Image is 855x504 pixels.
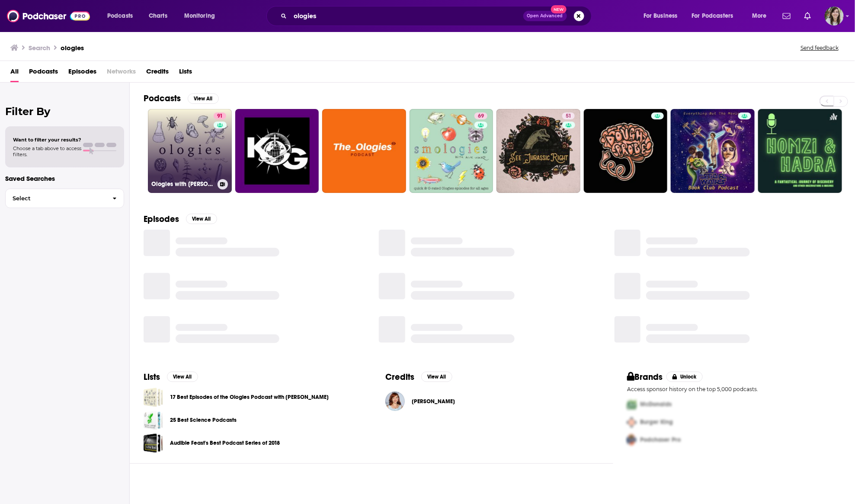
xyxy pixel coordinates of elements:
button: open menu [686,9,746,23]
span: More [752,10,767,22]
a: 25 Best Science Podcasts [170,415,237,425]
h2: Lists [144,372,160,382]
h3: Search [29,44,50,52]
a: ListsView All [144,372,198,382]
a: All [10,64,19,82]
a: EpisodesView All [144,214,217,225]
button: open menu [637,9,688,23]
a: Episodes [68,64,96,82]
button: View All [188,93,219,104]
a: CreditsView All [385,372,452,382]
button: Show profile menu [825,6,844,26]
a: 25 Best Science Podcasts [144,411,163,430]
img: Third Pro Logo [624,431,640,449]
span: 91 [217,112,223,121]
span: For Podcasters [692,10,733,22]
a: Credits [146,64,169,82]
h2: Credits [385,372,414,382]
img: User Profile [825,6,844,26]
a: 91 [214,112,226,119]
button: View All [186,214,217,224]
input: Search podcasts, credits, & more... [290,9,523,23]
a: PodcastsView All [144,93,219,104]
button: open menu [101,9,144,23]
img: Podchaser - Follow, Share and Rate Podcasts [7,8,90,24]
button: open menu [746,9,778,23]
span: Charts [149,10,167,22]
button: View All [421,372,452,382]
h2: Filter By [5,105,124,118]
a: 91Ologies with [PERSON_NAME] [148,109,232,193]
button: Select [5,189,124,208]
a: 51 [496,109,580,193]
a: Alie Ward [412,398,455,405]
div: Search podcasts, credits, & more... [275,6,600,26]
a: Show notifications dropdown [779,9,794,23]
span: Want to filter your results? [13,137,81,143]
p: Saved Searches [5,174,124,183]
span: [PERSON_NAME] [412,398,455,405]
h2: Brands [627,372,663,382]
span: Monitoring [184,10,215,22]
img: Second Pro Logo [624,414,640,431]
h2: Episodes [144,214,179,225]
span: Burger King [640,419,673,426]
a: 17 Best Episodes of the Ologies Podcast with [PERSON_NAME] [170,392,329,402]
span: Podcasts [107,10,133,22]
h3: ologies [61,44,84,52]
button: Open AdvancedNew [523,11,567,21]
a: 51 [562,112,575,119]
span: Networks [107,64,136,82]
span: Open Advanced [527,14,563,18]
p: Access sponsor history on the top 5,000 podcasts. [627,386,841,392]
h2: Podcasts [144,93,181,104]
span: Logged in as devinandrade [825,6,844,26]
img: First Pro Logo [624,396,640,414]
span: New [551,5,567,13]
h3: Ologies with [PERSON_NAME] [151,180,214,188]
a: Show notifications dropdown [801,9,814,23]
span: 69 [478,112,484,121]
button: View All [167,372,198,382]
a: Lists [179,64,192,82]
a: Charts [143,9,173,23]
a: Audible Feast's Best Podcast Series of 2018 [144,433,163,453]
span: McDonalds [640,401,672,408]
img: Alie Ward [385,392,405,411]
a: Podcasts [29,64,58,82]
a: Audible Feast's Best Podcast Series of 2018 [170,438,280,448]
button: open menu [178,9,226,23]
button: Alie WardAlie Ward [385,388,599,415]
span: Select [6,196,106,201]
span: Podchaser Pro [640,437,681,444]
span: 51 [566,112,571,121]
button: Unlock [666,372,703,382]
span: Choose a tab above to access filters. [13,145,81,157]
a: 69 [474,112,487,119]
span: For Business [644,10,678,22]
a: 17 Best Episodes of the Ologies Podcast with Alie Ward [144,388,163,407]
button: Send feedback [798,44,841,51]
a: 69 [410,109,493,193]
